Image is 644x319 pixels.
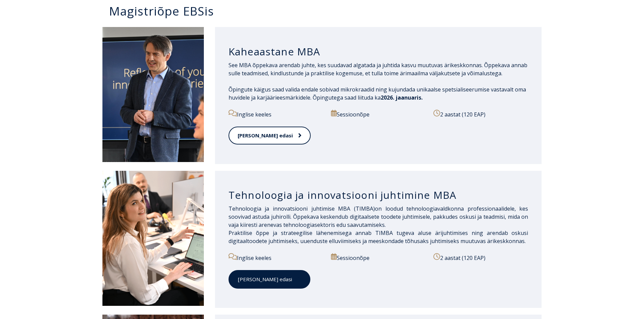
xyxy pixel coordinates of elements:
h3: Tehnoloogia ja innovatsiooni juhtimine MBA [229,189,528,202]
img: DSC_2558 [102,171,204,306]
p: 2 aastat (120 EAP) [433,110,528,118]
span: Praktilise õppe ja strateegilise lähenemisega annab TIMBA tugeva aluse ärijuhtimises ning arendab... [229,229,528,245]
span: on loodud tehnoloogiavaldkonna professionaalidele, kes soovivad astuda juhirolli. Õppekava kesken... [229,205,528,229]
p: 2 aastat (120 EAP) [433,253,528,262]
p: Inglise keeles [229,110,323,118]
span: Tehnoloogia ja innovatsiooni juhtimise MBA (TIMBA) [229,205,375,212]
img: DSC_2098 [102,27,204,162]
p: See MBA õppekava arendab juhte, kes suudavad algatada ja juhtida kasvu muutuvas ärikeskkonnas. Õp... [229,61,528,77]
p: Sessioonõpe [331,253,426,262]
h3: Kaheaastane MBA [229,45,528,58]
a: [PERSON_NAME] edasi [229,127,311,144]
p: Õpingute käigus saad valida endale sobivad mikrokraadid ning kujundada unikaalse spetsialiseerumi... [229,85,528,102]
a: [PERSON_NAME] edasi [229,270,310,289]
span: 2026. jaanuaris. [381,94,423,101]
p: Sessioonõpe [331,110,426,118]
p: Inglise keeles [229,253,323,262]
h3: Magistriõpe EBSis [109,5,542,17]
